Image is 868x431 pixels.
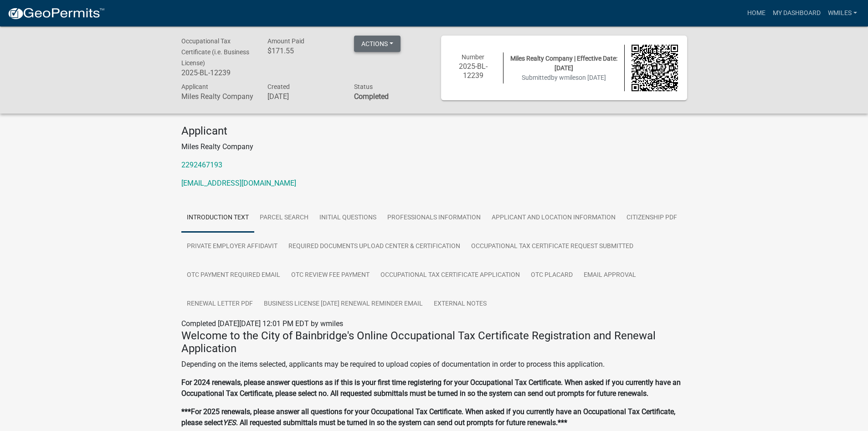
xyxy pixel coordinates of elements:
[354,83,373,90] span: Status
[181,359,687,370] p: Depending on the items selected, applicants may be required to upload copies of documentation in ...
[181,290,258,319] a: Renewal Letter PDF
[428,290,492,319] a: External Notes
[181,68,254,77] h6: 2025-BL-12239
[382,203,486,233] a: Professionals Information
[236,418,567,427] strong: . All requested submittals must be turned in so the system can send out prompts for future renewa...
[181,83,208,90] span: Applicant
[267,92,340,101] h6: [DATE]
[181,319,343,328] span: Completed [DATE][DATE] 12:01 PM EDT by wmiles
[551,74,579,81] span: by wmiles
[283,232,466,261] a: Required Documents Upload Center & Certification
[744,5,769,22] a: Home
[181,203,254,233] a: Introduction Text
[522,74,606,81] span: Submitted on [DATE]
[486,203,621,233] a: Applicant and Location Information
[258,290,428,319] a: Business License [DATE] Renewal Reminder Email
[181,407,675,427] strong: ***For 2025 renewals, please answer all questions for your Occupational Tax Certificate. When ask...
[181,92,254,101] h6: Miles Realty Company
[223,418,236,427] strong: YES
[510,55,617,72] span: Miles Realty Company | Effective Date: [DATE]
[181,161,222,169] a: 2292467193
[621,203,683,233] a: Citizenship PDF
[466,232,639,261] a: Occupational Tax Certificate Request Submitted
[181,125,687,138] h4: Applicant
[267,83,290,90] span: Created
[824,5,861,22] a: wmiles
[254,203,314,233] a: Parcel search
[267,47,340,55] h6: $171.55
[375,261,525,290] a: Occupational Tax Certificate Application
[267,37,304,45] span: Amount Paid
[181,232,283,261] a: Private Employer Affidavit
[354,36,401,52] button: Actions
[525,261,578,290] a: OTC Placard
[181,261,286,290] a: OTC Payment Required Email
[450,62,497,79] h6: 2025-BL-12239
[462,53,484,61] span: Number
[354,92,389,101] strong: Completed
[632,45,678,91] img: QR code
[181,141,687,152] p: Miles Realty Company
[181,378,681,398] strong: For 2024 renewals, please answer questions as if this is your first time registering for your Occ...
[181,37,249,67] span: Occupational Tax Certificate (i.e. Business License)
[314,203,382,233] a: Initial Questions
[181,179,296,187] a: [EMAIL_ADDRESS][DOMAIN_NAME]
[578,261,642,290] a: Email Approval
[181,329,687,356] h4: Welcome to the City of Bainbridge's Online Occupational Tax Certificate Registration and Renewal ...
[286,261,375,290] a: OTC Review Fee Payment
[769,5,824,22] a: My Dashboard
